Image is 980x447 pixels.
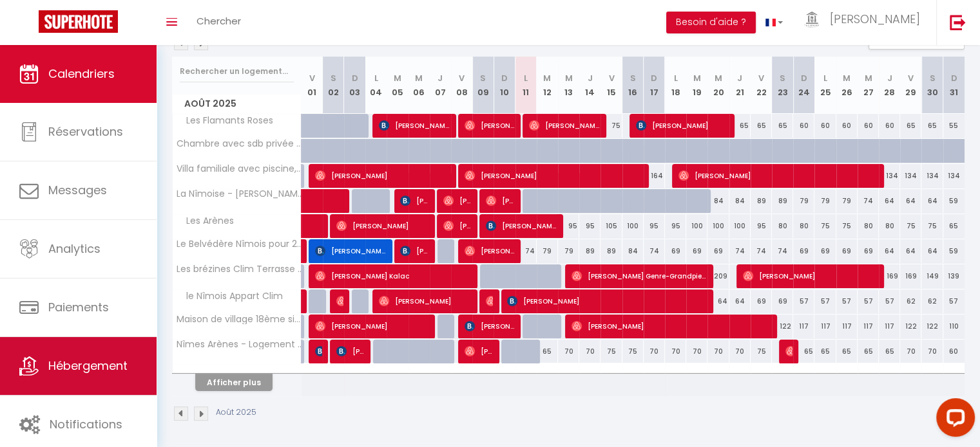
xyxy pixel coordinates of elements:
[743,264,878,288] span: [PERSON_NAME]
[644,57,665,114] th: 17
[943,57,965,114] th: 31
[622,57,644,114] th: 16
[879,315,900,338] div: 117
[793,289,814,313] div: 57
[943,214,965,238] div: 65
[772,214,793,238] div: 80
[707,289,729,313] div: 64
[644,340,665,363] div: 70
[921,57,943,114] th: 30
[707,189,729,213] div: 84
[515,57,537,114] th: 11
[887,72,892,84] abbr: J
[501,72,508,84] abbr: D
[486,188,514,213] span: [PERSON_NAME]
[644,214,665,238] div: 95
[315,314,428,338] span: [PERSON_NAME]
[336,289,343,313] span: [PERSON_NAME]
[751,340,772,363] div: 75
[758,72,764,84] abbr: V
[879,239,900,263] div: 64
[175,214,237,228] span: Les Arènes
[216,406,256,419] p: Août 2025
[858,239,879,263] div: 69
[437,72,443,84] abbr: J
[823,72,827,84] abbr: L
[558,214,579,238] div: 95
[793,239,814,263] div: 69
[465,314,514,338] span: [PERSON_NAME]
[879,264,900,288] div: 169
[686,340,707,363] div: 70
[879,340,900,363] div: 65
[793,57,814,114] th: 24
[588,72,593,84] abbr: J
[644,239,665,263] div: 74
[175,340,303,349] span: Nîmes Arènes - Logement insolite classé aux Gîtes de [GEOGRAPHIC_DATA]
[751,57,772,114] th: 22
[908,72,914,84] abbr: V
[900,57,921,114] th: 29
[879,289,900,313] div: 57
[921,114,943,138] div: 65
[814,114,836,138] div: 60
[900,189,921,213] div: 64
[729,114,751,138] div: 65
[858,315,879,338] div: 117
[836,315,858,338] div: 117
[558,239,579,263] div: 79
[636,113,728,138] span: [PERSON_NAME]
[558,340,579,363] div: 70
[772,189,793,213] div: 89
[900,239,921,263] div: 64
[814,57,836,114] th: 25
[622,239,644,263] div: 84
[830,11,920,27] span: [PERSON_NAME]
[175,264,303,274] span: Les brézines Clim Terrasse Piscine au cœur de Mus
[309,72,315,84] abbr: V
[472,57,494,114] th: 09
[315,339,322,363] span: [PERSON_NAME]
[785,339,793,363] span: [PERSON_NAME]
[836,214,858,238] div: 75
[507,289,706,313] span: [PERSON_NAME]
[465,113,514,138] span: [PERSON_NAME]
[921,315,943,338] div: 122
[315,264,471,288] span: [PERSON_NAME] Kalac
[336,214,428,238] span: [PERSON_NAME]
[858,289,879,313] div: 57
[921,189,943,213] div: 64
[486,214,557,238] span: [PERSON_NAME]
[443,188,472,213] span: [PERSON_NAME]
[715,72,722,84] abbr: M
[943,340,965,363] div: 60
[814,214,836,238] div: 75
[465,163,642,188] span: [PERSON_NAME]
[608,72,614,84] abbr: V
[315,163,450,188] span: [PERSON_NAME]
[365,57,387,114] th: 04
[929,72,935,84] abbr: S
[572,314,770,338] span: [PERSON_NAME]
[39,10,118,33] img: Super Booking
[665,57,686,114] th: 18
[666,12,756,33] button: Besoin d'aide ?
[879,57,900,114] th: 28
[465,339,493,363] span: [PERSON_NAME]
[175,164,303,174] span: Villa familiale avec piscine, clim & baby-foot
[729,340,751,363] div: 70
[772,57,793,114] th: 23
[900,340,921,363] div: 70
[879,164,900,188] div: 134
[943,289,965,313] div: 57
[651,72,657,84] abbr: D
[678,163,877,188] span: [PERSON_NAME]
[729,289,751,313] div: 64
[900,264,921,288] div: 169
[772,289,793,313] div: 69
[352,72,358,84] abbr: D
[451,57,472,114] th: 08
[793,114,814,138] div: 60
[400,239,428,263] span: [PERSON_NAME]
